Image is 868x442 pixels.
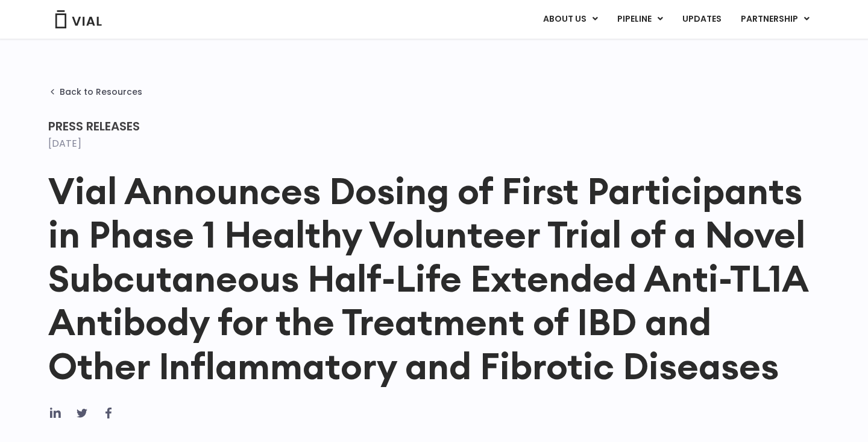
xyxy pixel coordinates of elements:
span: Press Releases [48,118,140,135]
a: Back to Resources [48,87,142,97]
a: PARTNERSHIPMenu Toggle [731,9,819,30]
a: ABOUT USMenu Toggle [533,9,607,30]
a: PIPELINEMenu Toggle [608,9,672,30]
div: Share on twitter [75,406,89,420]
time: [DATE] [48,136,81,150]
img: Vial Logo [54,10,102,28]
div: Share on linkedin [48,406,63,420]
div: Share on facebook [101,406,116,420]
a: UPDATES [673,9,731,30]
span: Back to Resources [60,87,142,97]
h1: Vial Announces Dosing of First Participants in Phase 1 Healthy Volunteer Trial of a Novel Subcuta... [48,169,820,388]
